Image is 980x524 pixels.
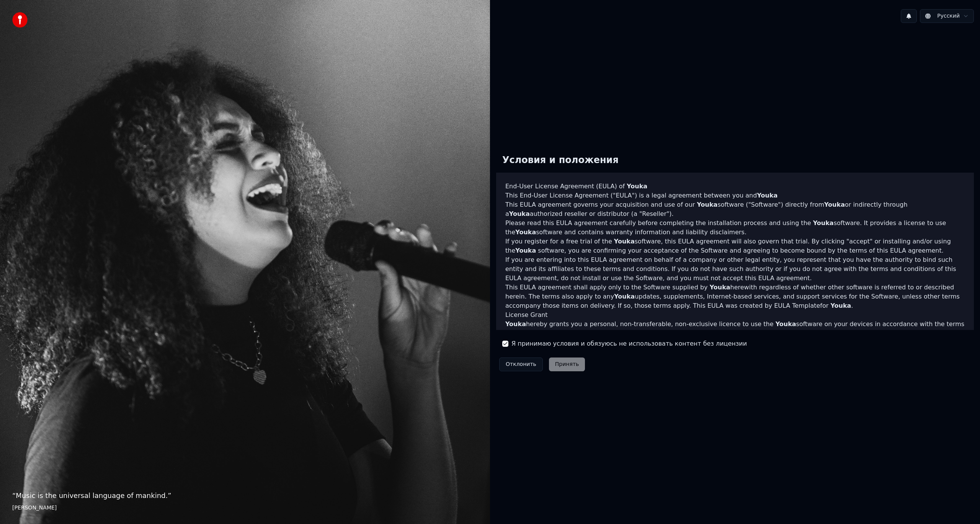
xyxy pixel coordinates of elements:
[515,229,536,236] span: Youka
[710,284,730,291] span: Youka
[515,247,536,254] span: Youka
[505,191,965,200] p: This End-User License Agreement ("EULA") is a legal agreement between you and
[757,192,777,199] span: Youka
[505,283,965,310] p: This EULA agreement shall apply only to the Software supplied by herewith regardless of whether o...
[697,201,717,208] span: Youka
[12,12,28,28] img: youka
[627,183,647,190] span: Youka
[509,210,530,217] span: Youka
[496,148,625,173] div: Условия и положения
[774,302,820,309] a: EULA Template
[614,238,635,245] span: Youka
[505,182,965,191] h3: End-User License Agreement (EULA) of
[12,490,478,501] p: “ Music is the universal language of mankind. ”
[830,302,851,309] span: Youka
[776,320,796,328] span: Youka
[505,320,526,328] span: Youka
[505,255,965,283] p: If you are entering into this EULA agreement on behalf of a company or other legal entity, you re...
[505,219,965,237] p: Please read this EULA agreement carefully before completing the installation process and using th...
[12,504,478,512] footer: [PERSON_NAME]
[505,310,965,320] h3: License Grant
[499,357,543,371] button: Отклонить
[505,320,965,338] p: hereby grants you a personal, non-transferable, non-exclusive licence to use the software on your...
[505,237,965,255] p: If you register for a free trial of the software, this EULA agreement will also govern that trial...
[511,339,747,348] label: Я принимаю условия и обязуюсь не использовать контент без лицензии
[813,219,834,227] span: Youka
[505,200,965,219] p: This EULA agreement governs your acquisition and use of our software ("Software") directly from o...
[824,201,845,208] span: Youka
[614,293,635,300] span: Youka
